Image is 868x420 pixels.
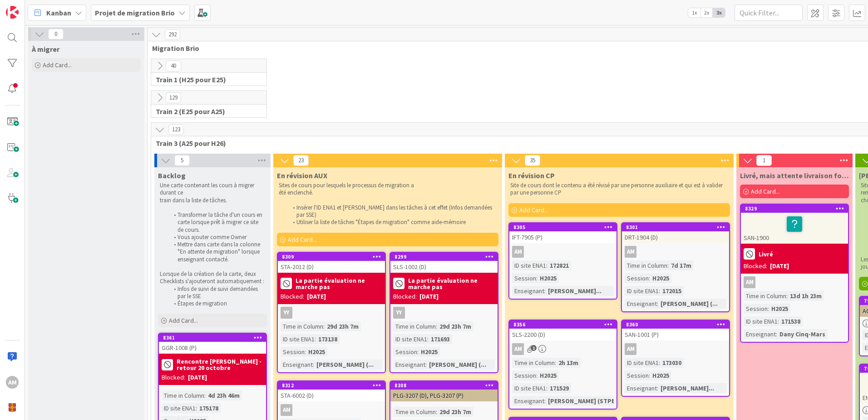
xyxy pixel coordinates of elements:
div: ID site ENA1 [625,286,659,296]
li: Infos de suivi de suivi demandées par le SSE [169,285,266,300]
span: En révision AUX [277,171,327,180]
span: Train 1 (H25 pour E25) [156,75,255,84]
span: 1 [531,345,537,351]
div: AM [622,343,729,355]
span: : [436,407,437,417]
div: 8356 [509,320,616,329]
b: La partie évaluation ne marche pas [408,277,495,290]
div: SAN-1001 (P) [622,329,729,340]
div: PLG-3207 (D), PLG-3207 (P) [390,390,498,401]
div: 171693 [429,334,452,344]
div: [DATE] [419,292,439,301]
div: Session [625,273,649,283]
li: Étapes de migration [169,300,266,307]
span: : [546,260,547,270]
b: La partie évaluation ne marche pas [296,277,382,290]
div: Enseignant [744,329,776,339]
div: 171529 [547,383,571,393]
div: 8356SLS-2200 (D) [509,320,616,340]
div: H2025 [538,273,559,283]
p: Site de cours dont le contenu a été révisé par une personne auxiliaire et qui est à valider par u... [510,182,728,197]
div: SLS-1002 (D) [390,261,498,273]
div: Time in Column [393,321,436,331]
span: 1 [756,155,772,166]
div: 8312STA-6002 (D) [278,381,385,401]
div: 8299 [395,254,498,260]
li: Transformer la tâche d'un cours en carte lorsque prêt à migrer ce site de cours. [169,211,266,234]
div: 4d 23h 46m [206,390,242,400]
div: Blocked: [744,261,767,271]
div: 8308 [395,382,498,389]
span: : [204,390,206,400]
div: 8305 [509,223,616,231]
div: 8301 [622,223,729,231]
span: : [659,358,660,368]
div: 8299 [390,253,498,261]
div: IFT-7905 (P) [509,231,616,243]
div: Session [281,347,305,357]
li: Vous ajouter comme Owner [169,234,266,241]
p: Lorsque de la création de la carte, deux Checklists s'ajouteront automatiquement : [160,270,265,285]
div: Session [393,347,417,357]
span: : [546,383,547,393]
div: AM [622,246,729,258]
div: 2h 13m [556,358,581,368]
div: 29d 23h 7m [325,321,361,331]
div: SAN-1900 [741,213,848,244]
div: STA-6002 (D) [278,390,385,401]
div: 8308PLG-3207 (D), PLG-3207 (P) [390,381,498,401]
div: Enseignant [512,286,544,296]
div: Time in Column [625,260,667,270]
p: Une carte contenant les cours à migrer durant ce [160,182,265,197]
span: : [778,316,779,326]
span: : [305,347,306,357]
span: : [649,370,650,380]
div: Blocked: [162,373,185,382]
div: AM [509,343,616,355]
div: 8305IFT-7905 (P) [509,223,616,243]
span: : [313,360,314,370]
div: ID site ENA1 [512,260,546,270]
div: 172015 [660,286,684,296]
div: Session [512,273,536,283]
div: Time in Column [162,390,204,400]
span: Kanban [46,7,71,18]
span: 129 [166,92,181,103]
div: [PERSON_NAME] (... [658,299,720,309]
div: Session [512,370,536,380]
div: 8360 [622,320,729,329]
div: Time in Column [281,321,323,331]
div: H2025 [419,347,440,357]
span: 40 [166,60,181,71]
span: : [667,260,669,270]
div: [PERSON_NAME] (... [427,360,488,370]
div: 8360 [626,321,729,328]
span: 5 [174,155,190,166]
span: : [786,291,788,301]
div: Session [625,370,649,380]
div: H2025 [769,304,790,314]
div: GGR-1008 (P) [159,342,266,354]
div: YY [393,307,405,319]
div: 8312 [282,382,385,389]
div: [PERSON_NAME]... [658,383,716,393]
div: H2025 [650,370,671,380]
li: Utiliser la liste de tâches "Étapes de migration" comme aide-mémoire [288,219,497,226]
div: YY [281,307,292,319]
span: : [657,299,658,309]
span: Train 2 (E25 pour A25) [156,107,255,116]
span: : [544,286,546,296]
div: ID site ENA1 [393,334,427,344]
div: AM [625,343,636,355]
span: : [659,286,660,296]
b: Livré [759,251,773,257]
div: 8361 [159,334,266,342]
span: Add Card... [169,316,198,325]
span: 23 [293,155,309,166]
span: 1x [688,8,700,17]
div: [DATE] [770,261,789,271]
input: Quick Filter... [735,5,803,21]
div: [PERSON_NAME] (STPEP) [546,396,623,406]
div: 173030 [660,358,684,368]
span: 0 [48,29,64,40]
